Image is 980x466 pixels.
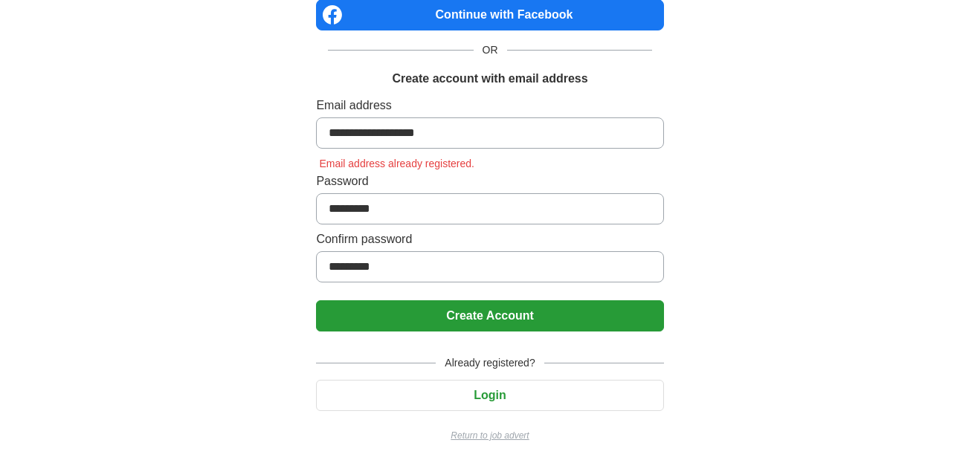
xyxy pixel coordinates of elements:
[316,380,663,411] button: Login
[316,230,663,248] label: Confirm password
[316,97,663,114] label: Email address
[474,42,507,58] span: OR
[436,355,544,371] span: Already registered?
[316,300,663,331] button: Create Account
[316,158,477,169] span: Email address already registered.
[316,172,663,190] label: Password
[316,389,663,401] a: Login
[392,70,587,88] h1: Create account with email address
[316,429,663,442] a: Return to job advert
